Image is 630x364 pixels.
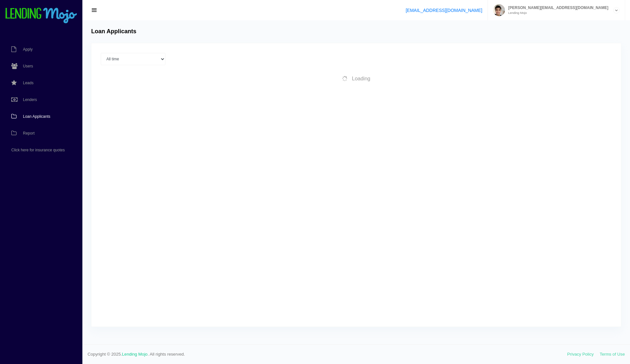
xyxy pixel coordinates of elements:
[23,64,33,68] span: Users
[88,351,567,358] span: Copyright © 2025. . All rights reserved.
[406,8,482,13] a: [EMAIL_ADDRESS][DOMAIN_NAME]
[505,6,608,10] span: [PERSON_NAME][EMAIL_ADDRESS][DOMAIN_NAME]
[505,11,608,15] small: Lending Mojo
[567,352,594,357] a: Privacy Policy
[493,4,505,16] img: Profile image
[23,115,50,118] span: Loan Applicants
[352,76,370,81] span: Loading
[5,8,78,24] img: logo-small.png
[600,352,625,357] a: Terms of Use
[11,148,65,152] span: Click here for insurance quotes
[23,131,35,135] span: Report
[23,98,37,102] span: Lenders
[23,47,33,51] span: Apply
[23,81,34,85] span: Leads
[91,28,136,35] h4: Loan Applicants
[122,352,148,357] a: Lending Mojo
